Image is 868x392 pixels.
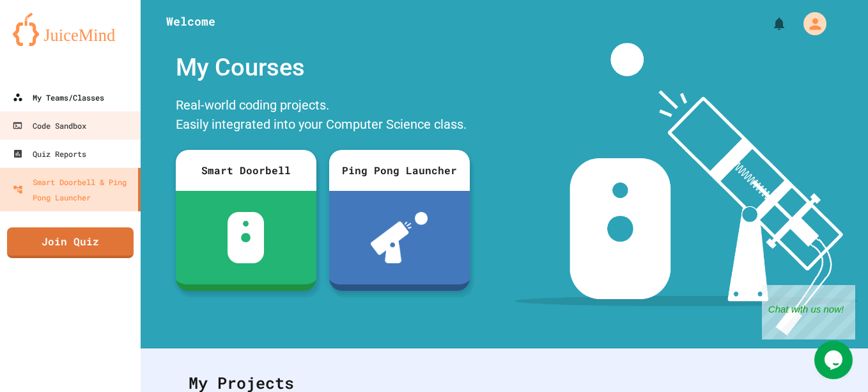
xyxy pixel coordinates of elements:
[371,212,428,263] img: ppl-with-ball.png
[515,43,857,336] img: banner-image-my-projects.png
[169,43,476,92] div: My Courses
[748,13,790,35] div: My Notifications
[790,9,830,38] div: My Account
[13,13,128,46] img: logo-orange.svg
[329,150,470,191] div: Ping Pong Launcher
[762,285,855,339] iframe: chat widget
[814,341,855,379] iframe: chat widget
[13,146,86,161] div: Quiz Reports
[12,118,86,133] div: Code Sandbox
[13,90,104,105] div: My Teams/Classes
[169,92,476,140] div: Real-world coding projects. Easily integrated into your Computer Science class.
[228,212,264,263] img: sdb-white.svg
[176,150,316,191] div: Smart Doorbell
[13,174,133,205] div: Smart Doorbell & Ping Pong Launcher
[7,227,134,258] a: Join Quiz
